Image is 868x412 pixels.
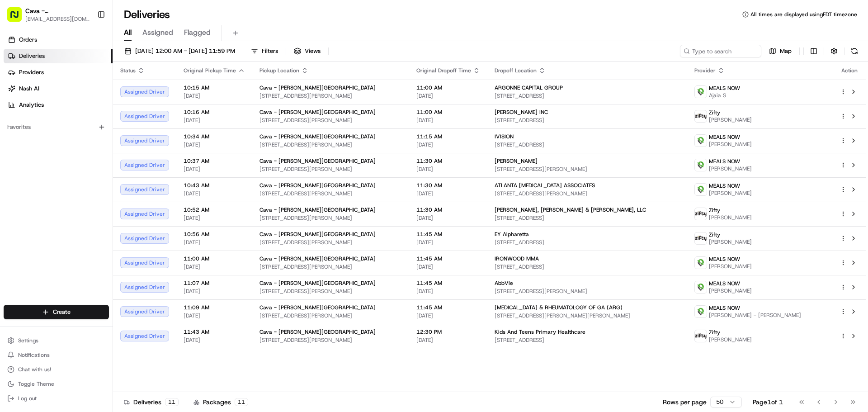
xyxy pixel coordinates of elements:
span: [DATE] [184,239,245,246]
span: Providers [19,68,44,76]
img: melas_now_logo.png [695,135,707,147]
button: Map [765,45,796,57]
img: melas_now_logo.png [695,159,707,171]
span: IRONWOOD MMA [495,255,539,262]
span: [STREET_ADDRESS][PERSON_NAME] [259,92,402,99]
span: [PERSON_NAME] INC [495,109,548,116]
span: [PERSON_NAME] [709,238,752,246]
span: MEALS NOW [709,133,740,141]
span: 10:43 AM [184,182,245,189]
div: Favorites [4,120,109,134]
span: [DATE] [416,312,480,319]
img: 1736555255976-a54dd68f-1ca7-489b-9aae-adbdc363a1c4 [9,86,25,103]
div: Packages [193,398,248,407]
span: Orders [19,36,37,44]
button: Settings [4,334,109,347]
span: 11:00 AM [184,255,245,262]
button: Chat with us! [4,363,109,376]
span: Toggle Theme [18,380,54,388]
span: [DATE] [184,117,245,124]
button: Log out [4,392,109,405]
span: [PERSON_NAME] [495,157,538,165]
span: Nash AI [19,85,39,93]
a: 💻API Documentation [73,199,149,215]
span: [STREET_ADDRESS][PERSON_NAME] [259,263,402,270]
span: Kids And Teens Primary Healthcare [495,328,585,336]
a: Powered byPylon [64,224,109,231]
span: Dropoff Location [495,67,537,74]
span: [STREET_ADDRESS] [495,336,679,344]
span: [DATE] [130,140,148,147]
span: Notifications [18,351,50,359]
span: Views [305,47,321,55]
span: [PERSON_NAME], [PERSON_NAME] & [PERSON_NAME], LLC [495,206,646,213]
span: [DATE] [416,288,480,295]
span: Create [53,308,71,316]
span: 11:45 AM [416,279,480,287]
button: Start new chat [154,89,165,100]
button: [EMAIL_ADDRESS][DOMAIN_NAME] [25,15,90,23]
span: ARGONNE CAPITAL GROUP [495,84,563,91]
span: 11:00 AM [416,84,480,91]
button: Toggle Theme [4,378,109,390]
div: We're available if you need us! [41,95,124,103]
span: Provider [694,67,716,74]
span: [PERSON_NAME] [709,263,752,270]
span: Cava - [PERSON_NAME][GEOGRAPHIC_DATA] [259,84,376,91]
span: [STREET_ADDRESS] [495,141,679,148]
span: 10:52 AM [184,206,245,213]
img: melas_now_logo.png [695,86,707,98]
span: MEALS NOW [709,182,740,189]
h1: Deliveries [124,7,170,22]
span: Cava - [PERSON_NAME][GEOGRAPHIC_DATA] [259,328,376,336]
span: Cava - [PERSON_NAME][GEOGRAPHIC_DATA] [259,279,376,287]
span: [DATE] [416,141,480,148]
span: [PERSON_NAME] [709,116,752,123]
span: 10:15 AM [184,84,245,91]
span: 11:00 AM [416,109,480,116]
span: [DATE] [416,263,480,270]
a: Orders [4,33,113,47]
img: melas_now_logo.png [695,306,707,317]
span: [PERSON_NAME] - [PERSON_NAME] [709,312,801,319]
span: ATLANTA [MEDICAL_DATA] ASSOCIATES [495,182,595,189]
span: 11:45 AM [416,255,480,262]
span: [PERSON_NAME] [709,189,752,197]
div: Page 1 of 1 [753,398,783,407]
span: [STREET_ADDRESS][PERSON_NAME][PERSON_NAME] [495,312,679,319]
span: Original Dropoff Time [416,67,471,74]
span: Settings [18,337,38,344]
p: Welcome 👋 [9,36,165,51]
span: [STREET_ADDRESS][PERSON_NAME] [259,312,402,319]
span: MEALS NOW [709,85,740,92]
a: Providers [4,65,113,80]
span: [DATE] [130,165,148,172]
span: [DATE] [184,312,245,319]
img: Sandy Springs [9,156,24,170]
span: [STREET_ADDRESS][PERSON_NAME] [259,288,402,295]
span: Original Pickup Time [184,67,236,74]
span: 10:37 AM [184,157,245,165]
span: Deliveries [19,52,45,60]
div: 📗 [9,203,16,210]
button: [DATE] 12:00 AM - [DATE] 11:59 PM [120,45,239,57]
span: [PERSON_NAME] [709,287,752,294]
span: [STREET_ADDRESS][PERSON_NAME] [259,141,402,148]
img: melas_now_logo.png [695,257,707,269]
span: [DATE] [416,166,480,173]
span: [STREET_ADDRESS][PERSON_NAME] [259,214,402,222]
span: 11:43 AM [184,328,245,336]
span: [PERSON_NAME] [709,141,752,148]
span: [STREET_ADDRESS] [495,214,679,222]
span: [PERSON_NAME] [709,165,752,172]
span: [STREET_ADDRESS] [495,117,679,124]
span: [DATE] 12:00 AM - [DATE] 11:59 PM [135,47,235,55]
span: AbbVie [495,279,513,287]
span: [STREET_ADDRESS][PERSON_NAME] [259,239,402,246]
span: MEALS NOW [709,158,740,165]
p: Rows per page [663,398,707,407]
button: See all [140,116,165,127]
div: 11 [165,398,179,406]
span: MEALS NOW [709,280,740,287]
